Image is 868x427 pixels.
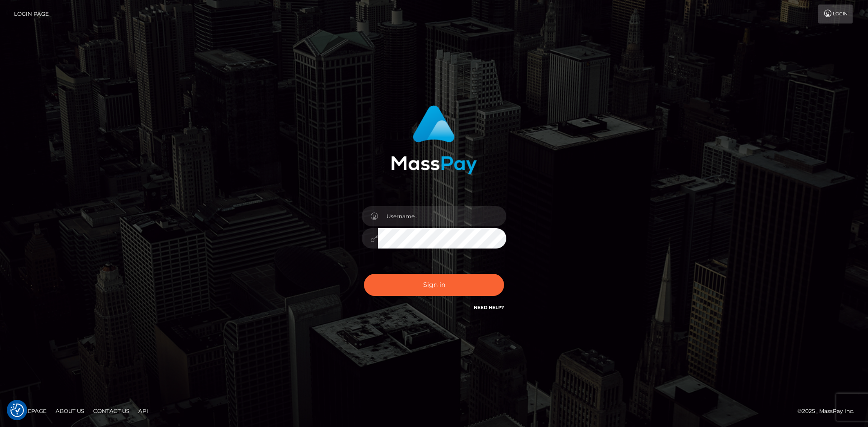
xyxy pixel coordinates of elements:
[135,404,152,418] a: API
[474,305,504,310] a: Need Help?
[797,406,861,416] div: © 2025 , MassPay Inc.
[14,5,49,23] a: Login Page
[10,404,24,417] img: Revisit consent button
[378,206,506,226] input: Username...
[52,404,88,418] a: About Us
[364,274,504,296] button: Sign in
[391,105,477,174] img: MassPay Login
[90,404,133,418] a: Contact Us
[10,404,24,417] button: Consent Preferences
[818,5,853,23] a: Login
[10,404,50,418] a: Homepage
